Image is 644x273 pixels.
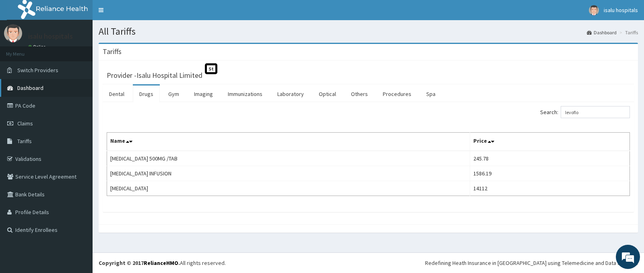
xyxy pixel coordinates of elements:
a: RelianceHMO [144,259,178,267]
th: Name [107,133,470,151]
td: 245.78 [470,151,630,166]
span: Switch Providers [17,67,58,74]
a: Imaging [188,85,219,102]
span: Tariffs [17,138,32,145]
th: Price [470,133,630,151]
div: Chat with us now [42,45,135,56]
span: St [205,63,217,74]
td: 1586.19 [470,166,630,181]
textarea: Type your message and hit 'Enter' [4,185,153,213]
a: Laboratory [271,85,310,102]
input: Search: [561,106,630,118]
td: [MEDICAL_DATA] [107,181,470,196]
div: Minimize live chat window [132,4,151,23]
a: Immunizations [221,85,269,102]
td: [MEDICAL_DATA] 500MG /TAB [107,151,470,166]
div: Redefining Heath Insurance in [GEOGRAPHIC_DATA] using Telemedicine and Data Science! [425,259,638,267]
td: [MEDICAL_DATA] INFUSION [107,166,470,181]
a: Dental [103,85,131,102]
h3: Provider - Isalu Hospital Limited [107,72,202,79]
label: Search: [540,106,630,118]
h3: Tariffs [103,48,122,55]
span: We're online! [47,84,111,165]
a: Dashboard [587,29,617,36]
span: isalu hospitals [604,6,638,14]
a: Drugs [133,85,160,102]
li: Tariffs [617,29,638,36]
img: d_794563401_company_1708531726252_794563401 [15,40,33,60]
strong: Copyright © 2017 . [99,259,180,267]
td: 14112 [470,181,630,196]
a: Spa [420,85,442,102]
a: Others [345,85,374,102]
span: Dashboard [17,84,43,92]
a: Procedures [376,85,418,102]
footer: All rights reserved. [93,252,644,273]
span: Claims [17,120,33,127]
img: User Image [589,5,599,15]
img: User Image [4,24,22,42]
a: Optical [312,85,343,102]
h1: All Tariffs [99,26,638,37]
a: Gym [162,85,186,102]
a: Online [28,44,47,50]
p: isalu hospitals [28,33,73,40]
